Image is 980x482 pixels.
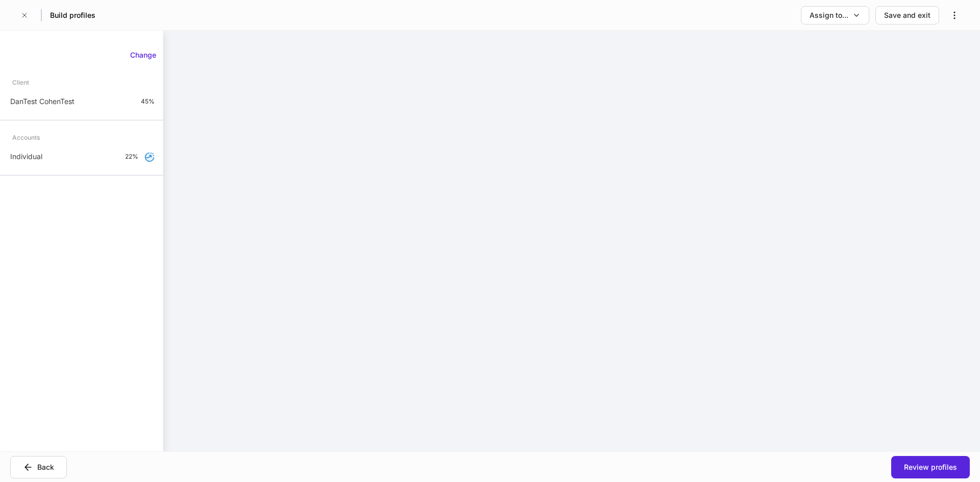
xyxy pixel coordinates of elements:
h5: Build profiles [50,10,95,20]
button: Review profiles [891,456,970,478]
button: Back [10,456,67,478]
div: Back [37,462,54,472]
p: Individual [10,151,42,162]
div: Accounts [12,129,40,146]
p: 45% [141,97,155,106]
p: 22% [125,153,138,161]
div: Assign to... [810,10,848,20]
div: Review profiles [904,462,957,472]
button: Save and exit [875,6,939,24]
button: Change [124,47,163,63]
button: Assign to... [801,6,869,24]
p: DanTest CohenTest [10,96,75,107]
div: Change [130,50,156,60]
div: Client [12,73,29,91]
div: Save and exit [884,10,930,20]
